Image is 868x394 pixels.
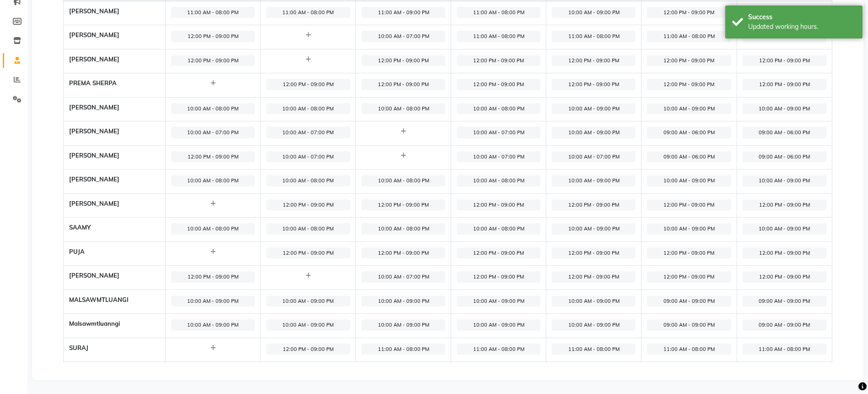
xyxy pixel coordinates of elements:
[552,55,636,66] span: 12:00 PM - 09:00 PM
[743,175,826,186] span: 10:00 AM - 09:00 PM
[647,271,731,283] span: 12:00 PM - 09:00 PM
[552,295,636,307] span: 10:00 AM - 09:00 PM
[743,295,826,307] span: 09:00 AM - 09:00 PM
[266,79,350,90] span: 12:00 PM - 09:00 PM
[743,271,826,283] span: 12:00 PM - 09:00 PM
[171,103,255,115] span: 10:00 AM - 08:00 PM
[457,344,540,355] span: 11:00 AM - 08:00 PM
[743,223,826,235] span: 10:00 AM - 09:00 PM
[647,223,731,235] span: 10:00 AM - 09:00 PM
[171,7,255,18] span: 11:00 AM - 08:00 PM
[647,247,731,259] span: 12:00 PM - 09:00 PM
[743,151,826,163] span: 09:00 AM - 06:00 PM
[457,223,540,235] span: 10:00 AM - 08:00 PM
[457,199,540,211] span: 12:00 PM - 09:00 PM
[552,175,636,186] span: 10:00 AM - 09:00 PM
[266,7,350,18] span: 11:00 AM - 08:00 PM
[361,79,445,90] span: 12:00 PM - 09:00 PM
[266,344,350,355] span: 12:00 PM - 09:00 PM
[457,127,540,138] span: 10:00 AM - 07:00 PM
[743,319,826,331] span: 09:00 AM - 09:00 PM
[552,344,636,355] span: 11:00 AM - 08:00 PM
[171,151,255,163] span: 12:00 PM - 09:00 PM
[743,344,826,355] span: 11:00 AM - 08:00 PM
[361,7,445,18] span: 11:00 AM - 09:00 PM
[266,127,350,138] span: 10:00 AM - 07:00 PM
[361,103,445,115] span: 10:00 AM - 08:00 PM
[457,7,540,18] span: 11:00 AM - 08:00 PM
[552,271,636,283] span: 12:00 PM - 09:00 PM
[171,319,255,331] span: 10:00 AM - 09:00 PM
[266,223,350,235] span: 10:00 AM - 08:00 PM
[64,170,166,194] th: [PERSON_NAME]
[457,151,540,163] span: 10:00 AM - 07:00 PM
[64,145,166,170] th: [PERSON_NAME]
[171,31,255,42] span: 12:00 PM - 09:00 PM
[743,199,826,211] span: 12:00 PM - 09:00 PM
[266,151,350,163] span: 10:00 AM - 07:00 PM
[457,79,540,90] span: 12:00 PM - 09:00 PM
[647,295,731,307] span: 09:00 AM - 09:00 PM
[552,223,636,235] span: 10:00 AM - 09:00 PM
[361,271,445,283] span: 10:00 AM - 07:00 PM
[552,79,636,90] span: 12:00 PM - 09:00 PM
[64,49,166,73] th: [PERSON_NAME]
[171,127,255,138] span: 10:00 AM - 07:00 PM
[64,97,166,121] th: [PERSON_NAME]
[457,55,540,66] span: 12:00 PM - 09:00 PM
[552,199,636,211] span: 12:00 PM - 09:00 PM
[64,314,166,338] th: Malsawmtluanngi
[743,127,826,138] span: 09:00 AM - 06:00 PM
[64,241,166,266] th: PUJA
[361,55,445,66] span: 12:00 PM - 09:00 PM
[647,103,731,115] span: 10:00 AM - 09:00 PM
[457,271,540,283] span: 12:00 PM - 09:00 PM
[361,199,445,211] span: 12:00 PM - 09:00 PM
[361,344,445,355] span: 11:00 AM - 08:00 PM
[457,31,540,42] span: 11:00 AM - 08:00 PM
[743,103,826,115] span: 10:00 AM - 09:00 PM
[552,319,636,331] span: 10:00 AM - 09:00 PM
[64,338,166,362] th: SURAJ
[552,127,636,138] span: 10:00 AM - 09:00 PM
[457,319,540,331] span: 10:00 AM - 09:00 PM
[647,127,731,138] span: 09:00 AM - 06:00 PM
[748,12,856,22] div: Success
[64,73,166,98] th: PREMA SHERPA
[647,55,731,66] span: 12:00 PM - 09:00 PM
[647,175,731,186] span: 10:00 AM - 09:00 PM
[647,199,731,211] span: 12:00 PM - 09:00 PM
[266,295,350,307] span: 10:00 AM - 09:00 PM
[647,31,731,42] span: 11:00 AM - 08:00 PM
[171,295,255,307] span: 10:00 AM - 09:00 PM
[64,1,166,25] th: [PERSON_NAME]
[171,223,255,235] span: 10:00 AM - 08:00 PM
[171,271,255,283] span: 12:00 PM - 09:00 PM
[647,151,731,163] span: 09:00 AM - 06:00 PM
[457,175,540,186] span: 10:00 AM - 08:00 PM
[552,103,636,115] span: 10:00 AM - 09:00 PM
[552,7,636,18] span: 10:00 AM - 09:00 PM
[266,247,350,259] span: 12:00 PM - 09:00 PM
[266,319,350,331] span: 10:00 AM - 09:00 PM
[552,31,636,42] span: 11:00 AM - 08:00 PM
[748,22,856,32] div: Updated working hours.
[266,175,350,186] span: 10:00 AM - 08:00 PM
[64,266,166,290] th: [PERSON_NAME]
[743,79,826,90] span: 12:00 PM - 09:00 PM
[64,290,166,314] th: MALSAWMTLUANGI
[266,103,350,115] span: 10:00 AM - 08:00 PM
[647,344,731,355] span: 11:00 AM - 08:00 PM
[743,247,826,259] span: 12:00 PM - 09:00 PM
[743,55,826,66] span: 12:00 PM - 09:00 PM
[266,199,350,211] span: 12:00 PM - 09:00 PM
[647,7,731,18] span: 12:00 PM - 09:00 PM
[647,79,731,90] span: 12:00 PM - 09:00 PM
[64,25,166,49] th: [PERSON_NAME]
[64,121,166,146] th: [PERSON_NAME]
[552,247,636,259] span: 12:00 PM - 09:00 PM
[361,247,445,259] span: 12:00 PM - 09:00 PM
[361,175,445,186] span: 10:00 AM - 08:00 PM
[361,319,445,331] span: 10:00 AM - 09:00 PM
[171,55,255,66] span: 12:00 PM - 09:00 PM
